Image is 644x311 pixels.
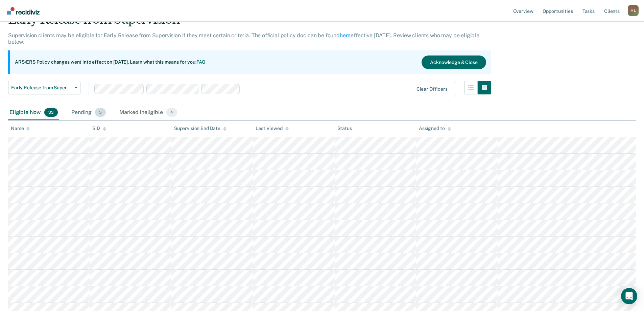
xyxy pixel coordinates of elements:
span: 4 [166,108,177,117]
button: Profile dropdown button [628,5,639,16]
div: Early Release from Supervision [8,13,491,32]
div: M L [628,5,639,16]
span: 33 [44,108,58,117]
div: Marked Ineligible4 [118,105,178,120]
button: Early Release from Supervision [8,81,80,94]
div: Eligible Now33 [8,105,59,120]
div: Name [11,126,30,131]
div: Last Viewed [256,126,288,131]
a: FAQ [196,59,206,65]
div: Open Intercom Messenger [621,288,637,304]
div: Clear officers [416,86,448,92]
div: Status [337,126,352,131]
p: ARS/ERS Policy changes went into effect on [DATE]. Learn what this means for you: [15,59,206,66]
div: Pending5 [70,105,107,120]
img: Recidiviz [7,7,40,15]
div: SID [92,126,106,131]
div: Assigned to [419,126,451,131]
div: Supervision End Date [174,126,226,131]
span: 5 [95,108,106,117]
span: Early Release from Supervision [11,85,72,91]
p: Supervision clients may be eligible for Early Release from Supervision if they meet certain crite... [8,32,479,45]
button: Acknowledge & Close [422,55,486,69]
a: here [340,32,351,39]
